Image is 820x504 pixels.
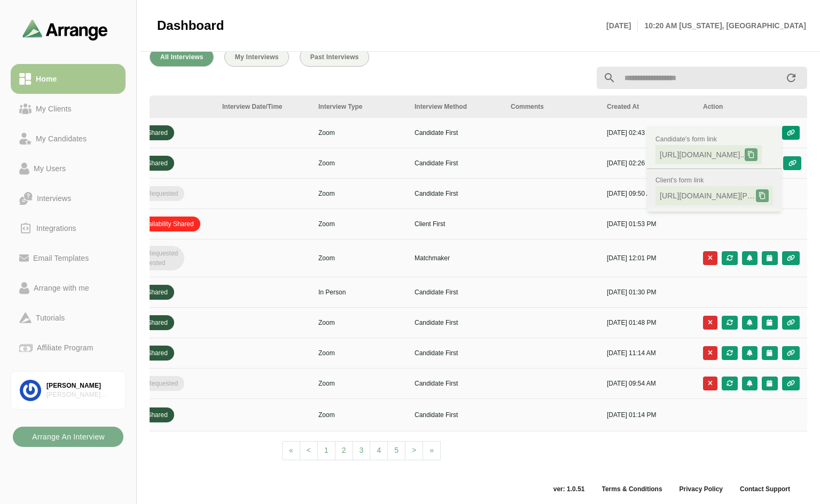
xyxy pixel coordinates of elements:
[32,132,91,145] div: My Candidates
[318,102,402,111] div: Interview Type
[638,19,806,32] p: 10:20 AM [US_STATE], [GEOGRAPHIC_DATA]
[511,102,594,111] div: Comments
[607,158,690,168] p: [DATE] 02:26 PM
[607,287,690,297] p: [DATE] 01:30 PM
[423,441,441,460] a: Next
[29,282,93,294] div: Arrange with me
[11,183,126,213] a: Interviews
[415,379,498,388] p: Candidate First
[289,446,293,454] span: «
[307,446,311,454] span: <
[607,189,690,198] p: [DATE] 09:50 AM
[235,53,279,61] span: My Interviews
[660,149,745,160] span: [URL][DOMAIN_NAME]..
[607,348,690,358] p: [DATE] 11:14 AM
[607,128,690,138] p: [DATE] 02:43 PM
[607,253,690,263] p: [DATE] 12:01 PM
[32,427,105,447] b: Arrange An Interview
[11,124,126,154] a: My Candidates
[545,485,593,493] span: ver: 1.0.51
[607,102,690,111] div: Created At
[415,410,498,420] p: Candidate First
[318,318,402,327] p: Zoom
[415,348,498,358] p: Candidate First
[785,71,798,84] i: appended action
[415,189,498,198] p: Candidate First
[46,390,116,399] div: [PERSON_NAME] Associates
[671,485,731,493] a: Privacy Policy
[370,441,388,460] a: 4
[22,19,108,40] img: arrangeai-name-small-logo.4d2b8aee.svg
[224,47,289,67] button: My Interviews
[32,311,69,324] div: Tutorials
[11,273,126,303] a: Arrange with me
[655,135,717,143] span: Candidate's form link
[11,154,126,183] a: My Users
[318,287,402,297] p: In Person
[11,213,126,243] a: Integrations
[607,219,690,229] p: [DATE] 01:53 PM
[318,219,402,229] p: Zoom
[318,189,402,198] p: Zoom
[29,162,70,175] div: My Users
[415,287,498,297] p: Candidate First
[655,177,704,184] span: Client's form link
[11,94,126,124] a: My Clients
[593,485,670,493] a: Terms & Conditions
[405,441,423,460] a: Next
[300,441,318,460] a: Previous
[606,19,638,32] p: [DATE]
[703,102,801,111] div: Action
[150,47,214,67] button: All Interviews
[11,243,126,273] a: Email Templates
[32,102,76,115] div: My Clients
[300,47,369,67] button: Past Interviews
[318,379,402,388] p: Zoom
[317,441,335,460] a: 1
[429,446,434,454] span: »
[33,341,97,354] div: Affiliate Program
[415,253,498,263] p: Matchmaker
[318,410,402,420] p: Zoom
[415,102,498,111] div: Interview Method
[33,192,75,205] div: Interviews
[353,441,371,460] a: 3
[29,252,93,265] div: Email Templates
[11,303,126,333] a: Tutorials
[160,53,204,61] span: All Interviews
[32,73,61,85] div: Home
[731,485,799,493] a: Contact Support
[412,446,416,454] span: >
[415,128,498,138] p: Candidate First
[607,379,690,388] p: [DATE] 09:54 AM
[607,410,690,420] p: [DATE] 01:14 PM
[387,441,405,460] a: 5
[607,318,690,327] p: [DATE] 01:48 PM
[415,318,498,327] p: Candidate First
[415,158,498,168] p: Candidate First
[318,128,402,138] p: Zoom
[222,102,306,111] div: Interview Date/Time
[310,53,359,61] span: Past Interviews
[157,18,224,34] span: Dashboard
[282,441,300,460] a: Previous
[11,333,126,363] a: Affiliate Program
[318,158,402,168] p: Zoom
[11,371,126,410] a: [PERSON_NAME][PERSON_NAME] Associates
[415,219,498,229] p: Client First
[32,222,81,235] div: Integrations
[318,253,402,263] p: Zoom
[318,348,402,358] p: Zoom
[660,190,756,201] span: [URL][DOMAIN_NAME][PERSON_NAME]..
[46,381,116,390] div: [PERSON_NAME]
[11,64,126,94] a: Home
[13,427,123,447] button: Arrange An Interview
